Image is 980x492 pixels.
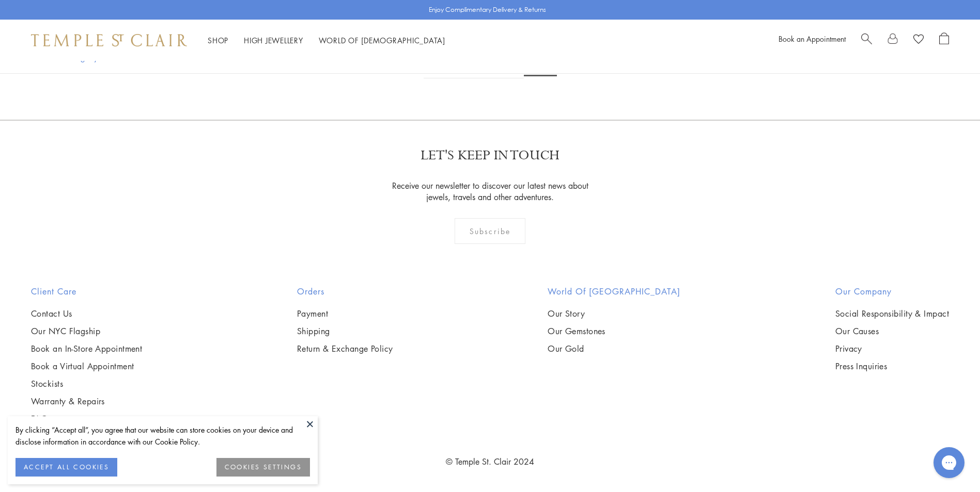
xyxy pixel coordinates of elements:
[31,308,142,319] a: Contact Us
[548,285,680,298] h2: World of [GEOGRAPHIC_DATA]
[15,458,117,477] button: ACCEPT ALL COOKIES
[548,308,680,319] a: Our Story
[928,444,970,482] iframe: Gorgias live chat messenger
[31,285,142,298] h2: Client Care
[31,396,142,407] a: Warranty & Repairs
[208,34,445,47] nav: Main navigation
[835,343,949,354] a: Privacy
[779,34,846,44] a: Book an Appointment
[15,424,310,448] div: By clicking “Accept all”, you agree that our website can store cookies on your device and disclos...
[31,34,187,46] img: Temple St. Clair
[216,458,310,477] button: COOKIES SETTINGS
[429,5,546,15] p: Enjoy Complimentary Delivery & Returns
[31,325,142,337] a: Our NYC Flagship
[297,285,393,298] h2: Orders
[319,35,445,45] a: World of [DEMOGRAPHIC_DATA]World of [DEMOGRAPHIC_DATA]
[861,32,872,48] a: Search
[835,285,949,298] h2: Our Company
[421,146,559,165] p: LET'S KEEP IN TOUCH
[446,456,534,467] a: © Temple St. Clair 2024
[548,343,680,354] a: Our Gold
[208,35,228,45] a: ShopShop
[297,343,393,354] a: Return & Exchange Policy
[31,378,142,389] a: Stockists
[548,325,680,337] a: Our Gemstones
[835,360,949,372] a: Press Inquiries
[939,32,949,48] a: Open Shopping Bag
[244,35,303,45] a: High JewelleryHigh Jewellery
[385,180,595,203] p: Receive our newsletter to discover our latest news about jewels, travels and other adventures.
[31,413,142,424] a: FAQs
[31,343,142,354] a: Book an In-Store Appointment
[835,308,949,319] a: Social Responsibility & Impact
[455,218,525,244] div: Subscribe
[31,360,142,372] a: Book a Virtual Appointment
[835,325,949,337] a: Our Causes
[297,325,393,337] a: Shipping
[913,32,924,48] a: View Wishlist
[297,308,393,319] a: Payment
